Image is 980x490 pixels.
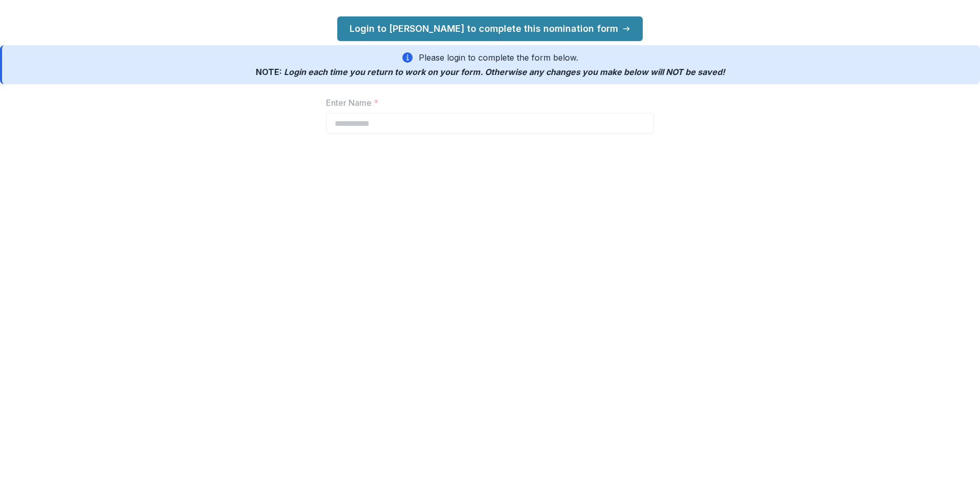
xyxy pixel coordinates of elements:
span: NOT [666,67,683,77]
p: Please login to complete the form below. [419,51,578,64]
p: NOTE: [256,66,725,78]
label: Enter Name [326,97,648,109]
a: Login to [PERSON_NAME] to complete this nomination form [337,16,643,41]
span: Login each time you return to work on your form. Otherwise any changes you make below will be saved! [284,67,725,77]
